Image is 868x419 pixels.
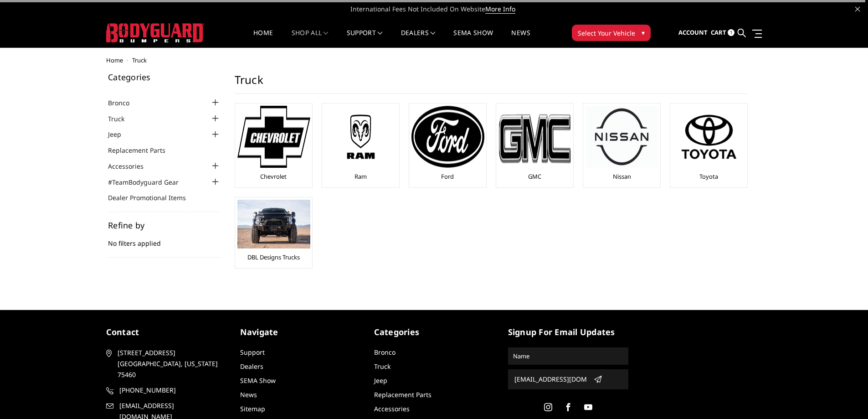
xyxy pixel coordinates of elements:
h5: contact [106,326,226,338]
h1: Truck [235,73,747,94]
a: Replacement Parts [374,390,431,399]
a: Ram [354,172,367,181]
a: More Info [485,5,515,14]
a: Dealers [240,362,263,371]
a: News [511,30,530,47]
h5: Refine by [108,221,221,229]
a: Chevrolet [260,172,287,181]
span: Cart [711,28,726,36]
a: Sitemap [240,404,265,413]
a: Toyota [699,172,718,181]
span: [PHONE_NUMBER] [119,385,225,396]
a: Dealer Promotional Items [108,193,197,202]
span: [STREET_ADDRESS] [GEOGRAPHIC_DATA], [US_STATE] 75460 [118,347,223,380]
a: Accessories [108,161,155,171]
a: Jeep [374,376,387,385]
a: Home [253,30,273,47]
h5: Categories [374,326,494,338]
a: SEMA Show [240,376,276,385]
h5: Categories [108,73,221,81]
a: GMC [528,172,541,181]
a: Bronco [108,98,141,108]
input: Email [511,372,590,387]
span: Select Your Vehicle [578,28,635,38]
a: Home [106,56,123,64]
span: 1 [728,29,734,36]
a: DBL Designs Trucks [247,253,300,261]
h5: Navigate [240,326,360,338]
a: shop all [292,30,329,47]
input: Name [509,349,627,363]
a: Support [240,348,265,357]
span: ▾ [642,28,645,37]
a: [PHONE_NUMBER] [106,385,226,396]
img: BODYGUARD BUMPERS [106,23,204,42]
span: Truck [132,56,147,64]
a: Cart 1 [711,21,734,45]
a: #TeamBodyguard Gear [108,177,190,187]
a: Truck [374,362,390,371]
a: News [240,390,257,399]
a: Nissan [613,172,631,181]
a: Jeep [108,129,133,139]
a: Dealers [401,30,436,47]
a: Truck [108,114,136,124]
span: Account [678,28,708,36]
a: Replacement Parts [108,145,177,155]
a: SEMA Show [453,30,493,47]
button: Select Your Vehicle [572,25,651,41]
div: No filters applied [108,221,221,258]
a: Bronco [374,348,395,357]
a: Support [347,30,383,47]
a: Ford [441,172,454,181]
a: Account [678,21,708,45]
h5: signup for email updates [508,326,628,338]
a: Accessories [374,404,410,413]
